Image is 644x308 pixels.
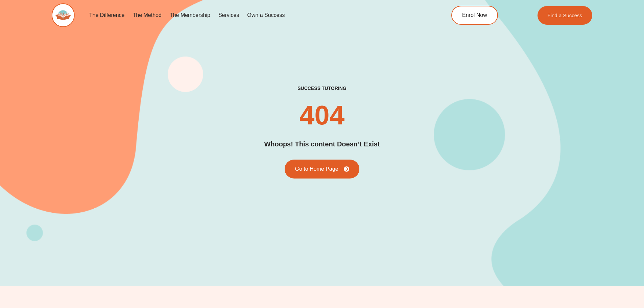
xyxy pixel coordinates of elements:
span: Enrol Now [462,13,487,18]
h2: Whoops! This content Doesn’t Exist [264,139,380,149]
span: Go to Home Page [295,166,338,172]
nav: Menu [85,7,421,23]
a: Find a Success [538,6,593,25]
a: Services [214,7,243,23]
a: The Difference [85,7,129,23]
a: Enrol Now [451,6,498,25]
h2: success tutoring [297,85,346,91]
h2: 404 [300,102,344,129]
a: The Method [128,7,165,23]
a: Go to Home Page [285,160,359,179]
a: Own a Success [243,7,289,23]
span: Find a Success [548,13,582,18]
a: The Membership [166,7,214,23]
